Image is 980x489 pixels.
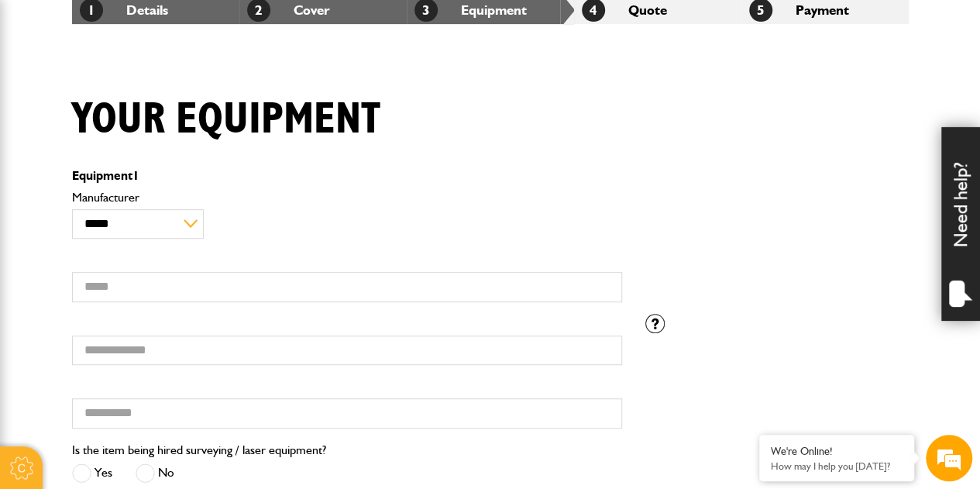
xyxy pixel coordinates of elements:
img: d_20077148190_company_1631870298795_20077148190 [26,86,65,108]
h1: Your equipment [72,94,380,146]
div: Minimize live chat window [254,8,291,45]
label: Manufacturer [72,191,622,204]
label: No [136,463,174,483]
a: 2Cover [247,2,330,18]
label: Yes [72,463,112,483]
textarea: Type your message and hit 'Enter' [20,281,283,367]
div: Need help? [941,127,980,321]
p: How may I help you today? [771,460,903,472]
label: Is the item being hired surveying / laser equipment? [72,444,326,456]
input: Enter your last name [20,143,283,177]
input: Enter your phone number [20,235,283,269]
a: 1Details [80,2,168,18]
p: Equipment [72,170,622,182]
span: 1 [132,168,139,183]
div: Chat with us now [81,87,260,107]
div: We're Online! [771,445,903,458]
em: Start Chat [211,379,281,400]
input: Enter your email address [20,189,283,223]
